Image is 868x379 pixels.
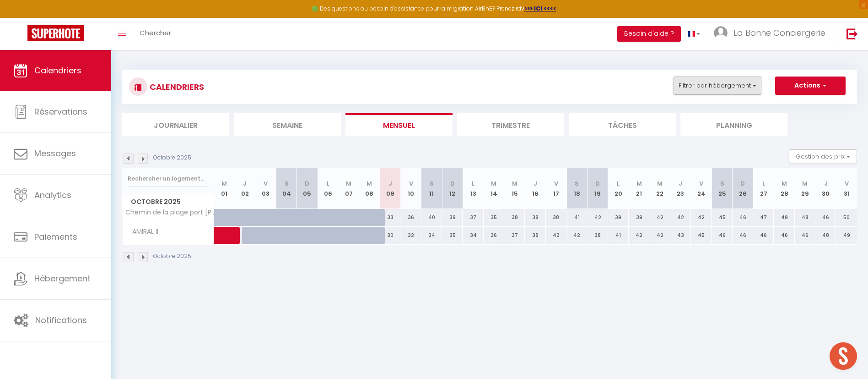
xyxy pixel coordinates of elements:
[546,209,566,226] div: 38
[649,227,670,244] div: 42
[442,168,463,209] th: 12
[285,179,289,188] abbr: S
[733,27,825,38] span: La Bonne Conciergerie
[575,179,579,188] abbr: S
[774,168,794,209] th: 28
[380,227,400,244] div: 30
[34,148,76,159] span: Messages
[608,209,629,226] div: 39
[463,209,483,226] div: 37
[525,227,545,244] div: 38
[680,113,787,136] li: Planning
[504,209,525,226] div: 38
[802,179,808,188] abbr: M
[122,113,229,136] li: Journalier
[714,26,728,40] img: ...
[421,168,442,209] th: 11
[569,113,676,136] li: Tâches
[733,168,753,209] th: 26
[795,209,815,226] div: 48
[782,179,787,188] abbr: M
[457,113,564,136] li: Trimestre
[712,168,732,209] th: 25
[762,179,765,188] abbr: L
[367,179,372,188] abbr: M
[629,227,649,244] div: 42
[421,209,442,226] div: 40
[670,209,691,226] div: 42
[649,209,670,226] div: 42
[359,168,380,209] th: 08
[775,77,846,95] button: Actions
[400,209,421,226] div: 36
[421,227,442,244] div: 34
[636,179,642,188] abbr: M
[380,209,400,226] div: 33
[629,209,649,226] div: 39
[264,179,268,188] abbr: V
[795,168,815,209] th: 29
[617,179,620,188] abbr: L
[707,18,837,50] a: ... La Bonne Conciergerie
[35,314,87,326] span: Notifications
[595,179,600,188] abbr: D
[491,179,496,188] abbr: M
[463,168,483,209] th: 13
[670,227,691,244] div: 43
[566,168,587,209] th: 18
[587,168,608,209] th: 19
[699,179,703,188] abbr: V
[442,209,463,226] div: 39
[774,209,794,226] div: 49
[691,168,712,209] th: 24
[128,170,209,187] input: Rechercher un logement...
[836,209,857,226] div: 50
[243,179,247,188] abbr: J
[670,168,691,209] th: 23
[657,179,663,188] abbr: M
[546,227,566,244] div: 43
[524,5,556,12] strong: >>> ICI <<<<
[276,168,297,209] th: 04
[720,179,724,188] abbr: S
[442,227,463,244] div: 35
[133,18,178,50] a: Chercher
[123,195,214,209] span: Octobre 2025
[400,168,421,209] th: 10
[566,227,587,244] div: 42
[27,25,84,41] img: Super Booking
[789,149,857,163] button: Gestion des prix
[608,227,629,244] div: 41
[297,168,318,209] th: 05
[836,227,857,244] div: 49
[34,65,81,76] span: Calendriers
[587,227,608,244] div: 38
[846,28,858,39] img: logout
[845,179,849,188] abbr: V
[400,227,421,244] div: 32
[124,227,161,237] span: AMIRAL II
[484,168,504,209] th: 14
[566,209,587,226] div: 41
[409,179,413,188] abbr: V
[733,227,753,244] div: 46
[629,168,649,209] th: 21
[525,209,545,226] div: 38
[504,227,525,244] div: 37
[712,209,732,226] div: 45
[34,273,91,284] span: Hébergement
[472,179,474,188] abbr: L
[712,227,732,244] div: 46
[214,168,235,209] th: 01
[34,189,71,201] span: Analytics
[534,179,537,188] abbr: J
[674,77,761,95] button: Filtrer par hébergement
[691,209,712,226] div: 42
[830,342,857,370] div: Ouvrir le chat
[484,227,504,244] div: 36
[34,106,87,117] span: Réservations
[836,168,857,209] th: 31
[753,168,774,209] th: 27
[430,179,434,188] abbr: S
[815,168,836,209] th: 30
